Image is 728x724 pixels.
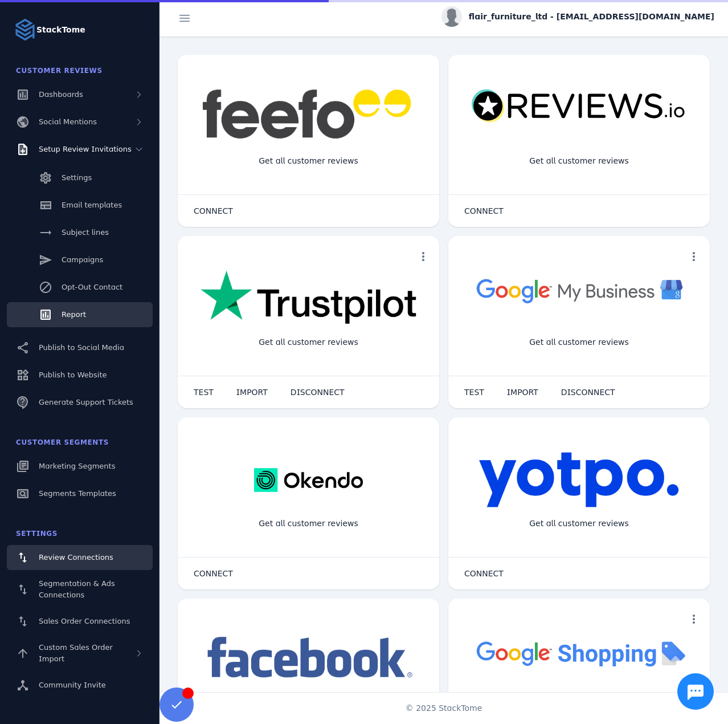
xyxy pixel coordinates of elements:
span: DISCONNECT [561,388,615,396]
span: Customer Reviews [16,67,103,75]
span: DISCONNECT [291,388,345,396]
img: trustpilot.png [201,270,416,326]
span: Community Invite [39,681,106,689]
img: okendo.webp [254,452,363,509]
a: Segmentation & Ads Connections [7,572,153,607]
span: Campaigns [62,255,103,264]
button: flair_furniture_ltd - [EMAIL_ADDRESS][DOMAIN_NAME] [441,6,714,27]
img: googlebusiness.png [471,270,687,311]
span: Email templates [62,201,122,209]
button: more [682,608,705,631]
span: flair_furniture_ltd - [EMAIL_ADDRESS][DOMAIN_NAME] [469,11,714,23]
button: IMPORT [225,381,279,404]
button: more [682,245,705,268]
span: Dashboards [39,90,83,99]
a: Report [7,302,153,327]
span: Customer Segments [16,438,109,446]
span: Custom Sales Order Import [39,643,113,663]
span: Review Connections [39,553,113,562]
span: TEST [464,388,484,396]
a: Settings [7,165,153,190]
img: Logo image [14,18,36,41]
div: Get all customer reviews [520,509,638,539]
button: DISCONNECT [279,381,356,404]
a: Email templates [7,193,153,218]
a: Publish to Social Media [7,335,153,360]
span: CONNECT [464,207,504,215]
div: Get all customer reviews [250,509,367,539]
a: Campaigns [7,247,153,272]
span: Segmentation & Ads Connections [39,579,115,599]
a: Review Connections [7,545,153,570]
span: Setup Review Invitations [39,145,132,153]
button: more [412,245,435,268]
span: CONNECT [194,207,233,215]
div: Import Products from Google [512,690,646,720]
a: Opt-Out Contact [7,275,153,300]
span: © 2025 StackTome [406,702,482,714]
span: CONNECT [464,570,504,577]
span: Publish to Website [39,371,107,379]
img: googleshopping.png [471,633,687,673]
a: Sales Order Connections [7,609,153,634]
div: Get all customer reviews [250,146,367,176]
a: Publish to Website [7,363,153,388]
span: Social Mentions [39,117,97,126]
button: DISCONNECT [550,381,627,404]
span: Generate Support Tickets [39,398,133,406]
button: CONNECT [182,562,244,585]
span: Segments Templates [39,489,116,498]
div: Get all customer reviews [520,146,638,176]
button: CONNECT [182,200,244,222]
a: Segments Templates [7,481,153,506]
span: Publish to Social Media [39,343,124,352]
button: IMPORT [496,381,550,404]
div: Get all customer reviews [520,327,638,357]
span: Subject lines [62,228,109,237]
img: yotpo.png [478,452,680,509]
span: Settings [62,173,92,182]
button: CONNECT [453,200,515,222]
a: Subject lines [7,220,153,245]
a: Generate Support Tickets [7,390,153,415]
span: CONNECT [194,570,233,577]
div: Get all customer reviews [250,327,367,357]
span: Report [62,310,86,319]
img: feefo.png [201,89,416,139]
button: CONNECT [453,562,515,585]
a: Community Invite [7,673,153,698]
span: Marketing Segments [39,462,115,470]
img: profile.jpg [441,6,462,27]
button: TEST [182,381,225,404]
img: reviewsio.svg [471,89,687,124]
a: Marketing Segments [7,454,153,479]
button: TEST [453,381,496,404]
img: facebook.png [201,633,416,684]
span: IMPORT [507,388,538,396]
span: TEST [194,388,214,396]
span: Settings [16,530,58,538]
span: Sales Order Connections [39,617,130,625]
span: IMPORT [236,388,268,396]
span: Opt-Out Contact [62,283,122,291]
strong: StackTome [36,24,85,36]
